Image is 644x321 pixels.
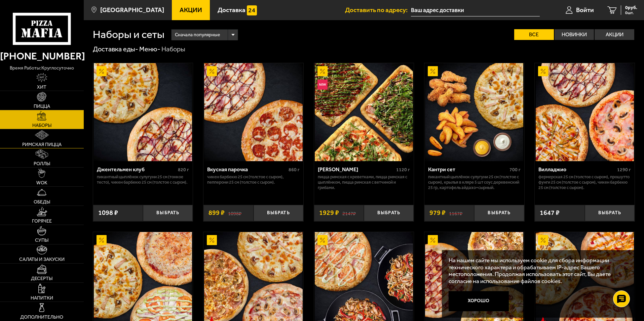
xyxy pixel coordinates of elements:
span: Наборы [32,123,51,128]
span: Напитки [31,296,53,301]
img: Кантри сет [425,63,523,161]
span: Римская пицца [22,142,62,147]
label: Все [514,29,554,40]
span: 899 ₽ [209,210,225,216]
a: АкционныйНовинкаМама Миа [314,63,414,161]
button: Хорошо [449,291,509,311]
button: Выбрать [143,205,193,221]
span: Горячее [32,219,52,224]
span: Войти [576,7,594,13]
input: Ваш адрес доставки [411,4,540,16]
img: Акционный [317,66,328,76]
img: Акционный [538,235,548,245]
p: Пикантный цыплёнок сулугуни 25 см (толстое с сыром), крылья в кляре 5 шт соус деревенский 25 гр, ... [428,174,521,190]
p: Чикен Барбекю 25 см (толстое с сыром), Пепперони 25 см (толстое с сыром). [207,174,300,185]
span: Супы [35,238,48,243]
img: Акционный [428,66,438,76]
img: Акционный [97,235,107,245]
span: Салаты и закуски [19,257,65,262]
span: 1929 ₽ [319,210,339,216]
div: Вилладжио [538,166,615,173]
span: Хит [37,85,46,90]
span: 1290 г [617,167,631,173]
img: Акционный [538,66,548,76]
img: 15daf4d41897b9f0e9f617042186c801.svg [247,5,257,15]
img: Акционный [207,235,217,245]
span: 979 ₽ [429,210,446,216]
img: Вилладжио [536,63,634,161]
p: Пицца Римская с креветками, Пицца Римская с цыплёнком, Пицца Римская с ветчиной и грибами. [318,174,410,190]
img: Акционный [317,235,328,245]
a: АкционныйВкусная парочка [203,63,303,161]
span: 820 г [178,167,189,173]
span: Роллы [34,162,50,166]
span: Пицца [34,104,50,109]
span: 1120 г [396,167,410,173]
img: Акционный [207,66,217,76]
span: 0 руб. [625,5,637,10]
a: Меню- [139,45,160,53]
img: Мама Миа [315,63,413,161]
span: Акции [180,7,202,13]
div: Кантри сет [428,166,508,173]
a: АкционныйДжентельмен клуб [93,63,193,161]
span: Доставка [218,7,245,13]
span: 860 г [289,167,300,173]
img: Акционный [97,66,107,76]
img: Вкусная парочка [204,63,302,161]
span: Доставить по адресу: [345,7,411,13]
span: Десерты [31,276,52,281]
img: Новинка [317,80,328,90]
h1: Наборы и сеты [93,29,164,40]
span: 700 г [509,167,521,173]
div: Вкусная парочка [207,166,287,173]
a: Доставка еды- [93,45,138,53]
img: Джентельмен клуб [94,63,192,161]
p: Пикантный цыплёнок сулугуни 25 см (тонкое тесто), Чикен Барбекю 25 см (толстое с сыром). [97,174,189,185]
s: 2147 ₽ [342,210,356,216]
p: На нашем сайте мы используем cookie для сбора информации технического характера и обрабатываем IP... [449,257,624,285]
div: Наборы [161,45,185,54]
span: WOK [36,181,47,185]
s: 1098 ₽ [228,210,241,216]
button: Выбрать [585,205,635,221]
span: 0 шт. [625,11,637,15]
label: Акции [595,29,634,40]
div: [PERSON_NAME] [318,166,395,173]
label: Новинки [555,29,594,40]
a: АкционныйВилладжио [535,63,635,161]
button: Выбрать [364,205,414,221]
span: 1647 ₽ [540,210,560,216]
img: Акционный [428,235,438,245]
p: Фермерская 25 см (толстое с сыром), Прошутто Фунги 25 см (толстое с сыром), Чикен Барбекю 25 см (... [538,174,631,190]
span: Сначала популярные [175,29,220,41]
a: АкционныйКантри сет [424,63,524,161]
span: Дополнительно [20,315,63,320]
span: 1098 ₽ [98,210,118,216]
div: Джентельмен клуб [97,166,177,173]
button: Выбрать [474,205,524,221]
s: 1167 ₽ [449,210,462,216]
span: [GEOGRAPHIC_DATA] [100,7,164,13]
button: Выбрать [254,205,303,221]
span: Обеды [34,200,50,204]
